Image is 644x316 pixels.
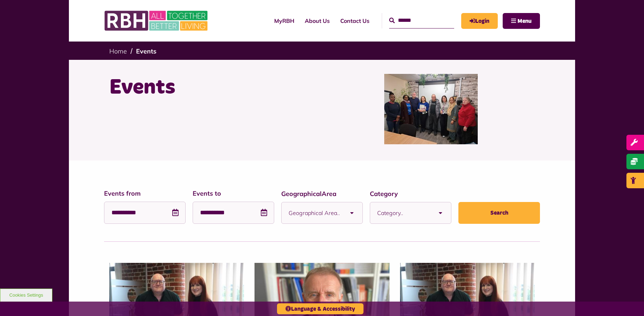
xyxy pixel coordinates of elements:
label: Events from [104,189,186,198]
button: Navigation [503,13,540,29]
a: About Us [300,11,335,30]
img: Group photo of customers and colleagues at Spotland Community Centre [384,74,478,144]
button: Search [458,202,540,224]
img: RBH [104,7,210,34]
button: Language & Accessibility [277,303,363,314]
span: Menu [517,18,532,24]
a: Home [109,47,127,55]
span: Geographical Area.. [289,202,341,223]
a: MyRBH [269,11,300,30]
a: Contact Us [335,11,375,30]
span: Category.. [377,202,430,223]
h1: Events [109,74,317,101]
a: MyRBH [461,13,498,29]
label: Events to [193,189,274,198]
label: GeographicalArea [281,189,363,198]
iframe: Netcall Web Assistant for live chat [612,284,644,316]
label: Category [370,189,451,198]
a: Events [136,47,156,55]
